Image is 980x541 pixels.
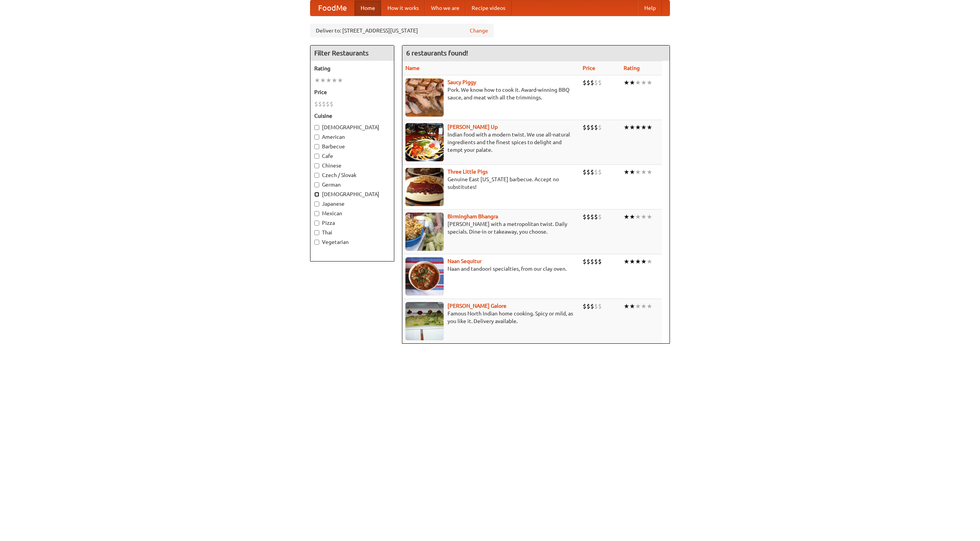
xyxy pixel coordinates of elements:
[583,78,586,87] li: $
[425,0,465,16] a: Who we are
[448,213,498,219] a: Birmingham Bhangra
[314,210,390,217] label: Mexican
[635,168,641,176] li: ★
[629,168,635,176] li: ★
[647,213,652,221] li: ★
[594,302,598,310] li: $
[405,78,444,117] img: saucy.jpg
[583,302,586,310] li: $
[629,302,635,310] li: ★
[635,78,641,87] li: ★
[314,201,319,206] input: Japanese
[381,0,425,16] a: How it works
[332,76,337,84] li: ★
[310,0,354,16] a: FoodMe
[624,257,629,266] li: ★
[598,78,602,87] li: $
[314,229,390,236] label: Thai
[629,257,635,266] li: ★
[314,238,390,246] label: Vegetarian
[594,78,598,87] li: $
[314,154,319,159] input: Cafe
[583,123,586,132] li: $
[586,213,590,221] li: $
[448,303,506,309] a: [PERSON_NAME] Galore
[647,78,652,87] li: ★
[405,213,444,251] img: bhangra.jpg
[405,168,444,206] img: littlepigs.jpg
[405,220,577,236] p: [PERSON_NAME] with a metropolitan twist. Daily specials. Dine-in or takeaway, you choose.
[405,65,420,71] a: Name
[448,124,498,130] a: [PERSON_NAME] Up
[586,123,590,132] li: $
[624,168,629,176] li: ★
[314,123,390,131] label: [DEMOGRAPHIC_DATA]
[641,302,647,310] li: ★
[314,200,390,208] label: Japanese
[310,24,494,37] div: Deliver to: [STREET_ADDRESS][US_STATE]
[314,65,390,72] h5: Rating
[624,302,629,310] li: ★
[448,169,488,175] b: Three Little Pigs
[586,302,590,310] li: $
[405,302,444,340] img: currygalore.jpg
[465,0,511,16] a: Recipe videos
[405,86,577,101] p: Pork. We know how to cook it. Award-winning BBQ sauce, and meat with all the trimmings.
[314,192,319,197] input: [DEMOGRAPHIC_DATA]
[314,190,390,198] label: [DEMOGRAPHIC_DATA]
[647,257,652,266] li: ★
[337,76,343,84] li: ★
[314,125,319,130] input: [DEMOGRAPHIC_DATA]
[314,152,390,160] label: Cafe
[470,27,488,34] a: Change
[624,213,629,221] li: ★
[314,173,319,178] input: Czech / Slovak
[594,168,598,176] li: $
[314,182,319,187] input: German
[641,257,647,266] li: ★
[314,219,390,227] label: Pizza
[641,78,647,87] li: ★
[635,302,641,310] li: ★
[314,171,390,179] label: Czech / Slovak
[406,49,468,57] ng-pluralize: 6 restaurants found!
[635,123,641,132] li: ★
[405,257,444,296] img: naansequitur.jpg
[314,144,319,149] input: Barbecue
[635,257,641,266] li: ★
[314,240,319,245] input: Vegetarian
[590,257,594,266] li: $
[641,213,647,221] li: ★
[641,123,647,132] li: ★
[326,76,332,84] li: ★
[598,123,602,132] li: $
[448,79,476,85] a: Saucy Piggy
[330,100,333,108] li: $
[314,181,390,188] label: German
[598,168,602,176] li: $
[590,78,594,87] li: $
[314,100,318,108] li: $
[405,265,577,273] p: Naan and tandoori specialties, from our clay oven.
[586,78,590,87] li: $
[586,257,590,266] li: $
[583,65,595,71] a: Price
[624,78,629,87] li: ★
[624,123,629,132] li: ★
[647,302,652,310] li: ★
[629,78,635,87] li: ★
[314,76,320,84] li: ★
[322,100,326,108] li: $
[590,213,594,221] li: $
[583,213,586,221] li: $
[638,0,662,16] a: Help
[405,175,577,191] p: Genuine East [US_STATE] barbecue. Accept no substitutes!
[405,131,577,154] p: Indian food with a modern twist. We use all-natural ingredients and the finest spices to delight ...
[647,168,652,176] li: ★
[314,135,319,140] input: American
[314,143,390,150] label: Barbecue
